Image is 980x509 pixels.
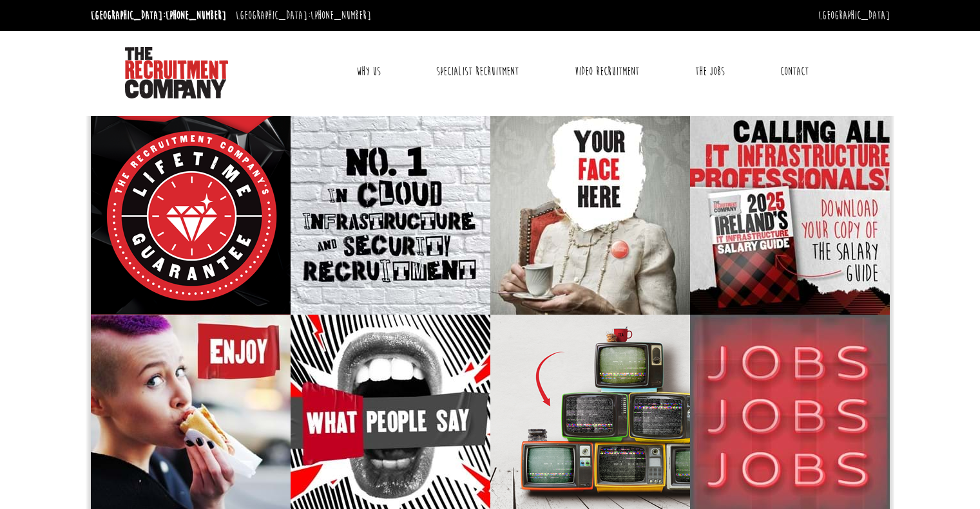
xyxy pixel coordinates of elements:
a: The Jobs [686,55,735,88]
a: Contact [771,55,818,88]
a: Video Recruitment [565,55,649,88]
li: [GEOGRAPHIC_DATA]: [233,5,374,26]
li: [GEOGRAPHIC_DATA]: [88,5,229,26]
img: The Recruitment Company [125,47,228,98]
a: [PHONE_NUMBER] [311,8,371,23]
a: Specialist Recruitment [427,55,528,88]
a: [GEOGRAPHIC_DATA] [818,8,890,23]
a: Why Us [347,55,390,88]
a: [PHONE_NUMBER] [166,8,226,23]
